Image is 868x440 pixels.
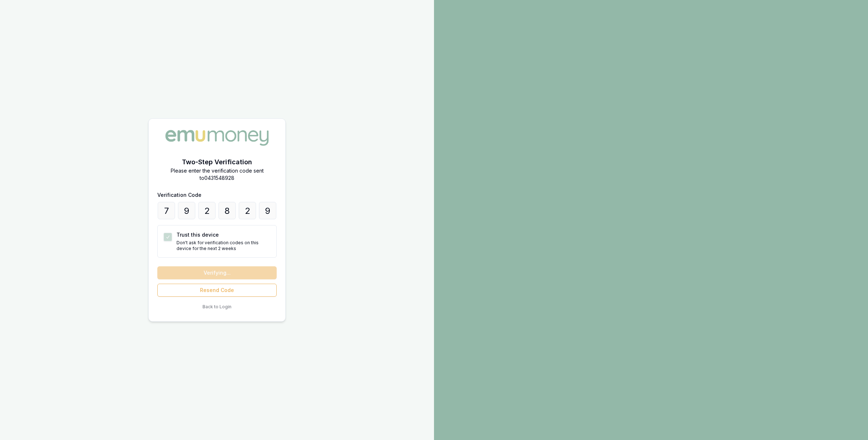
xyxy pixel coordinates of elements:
h2: Two-Step Verification [157,157,277,167]
label: Verification Code [157,192,201,198]
p: Please enter the verification code sent to 0431548928 [157,167,277,182]
label: Trust this device [176,232,219,238]
p: Don't ask for verification codes on this device for the next 2 weeks [176,240,271,251]
button: Resend Code [157,284,277,297]
img: Emu Money [163,127,271,148]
